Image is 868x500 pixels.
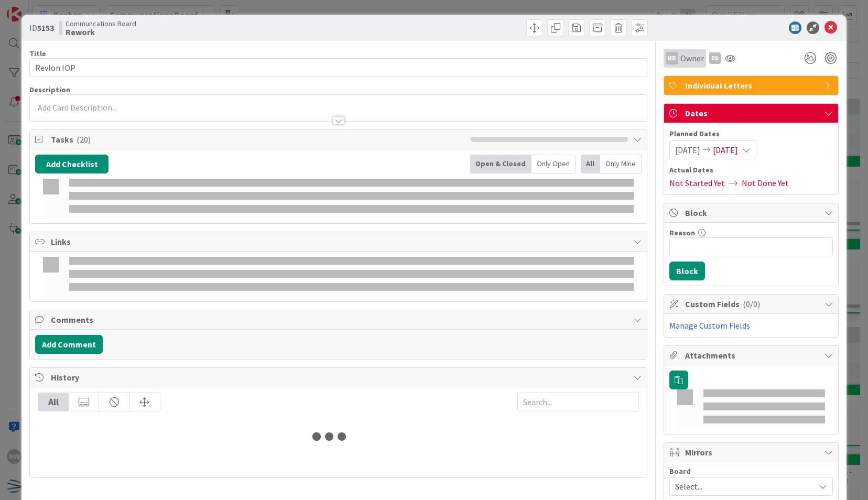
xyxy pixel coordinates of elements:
span: ID [29,21,54,34]
button: Block [669,262,705,280]
span: History [51,371,627,384]
span: ( 0/0 ) [743,299,760,309]
span: [DATE] [713,144,738,156]
span: Select... [675,479,809,494]
b: Rework [66,28,136,36]
span: Attachments [685,349,819,362]
span: Links [51,235,627,248]
span: Description [29,85,70,94]
input: Search... [517,393,639,411]
button: Add Checklist [35,155,108,173]
span: Comments [51,313,627,326]
span: Custom Fields [685,298,819,310]
input: type card name here... [29,58,647,77]
div: All [38,393,69,411]
span: ( 20 ) [77,134,91,145]
span: Block [685,206,819,219]
a: Manage Custom Fields [669,320,750,331]
div: Only Open [531,155,576,173]
span: Owner [680,52,704,64]
div: All [581,155,600,173]
span: Communcations Board [66,19,136,28]
div: MB [666,52,678,64]
span: Not Done Yet [742,177,789,189]
span: Dates [685,107,819,119]
span: Mirrors [685,446,819,459]
button: Add Comment [35,335,103,354]
span: Board [669,468,691,475]
div: Open & Closed [470,155,531,173]
span: Actual Dates [669,165,833,176]
b: 5153 [37,23,54,33]
span: Planned Dates [669,128,833,139]
label: Title [29,49,46,58]
label: Reason [669,228,695,237]
div: DD [709,52,721,64]
span: Not Started Yet [669,177,725,189]
span: Tasks [51,133,465,146]
div: Only Mine [600,155,642,173]
span: [DATE] [675,144,700,156]
span: Individual Letters [685,79,819,92]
